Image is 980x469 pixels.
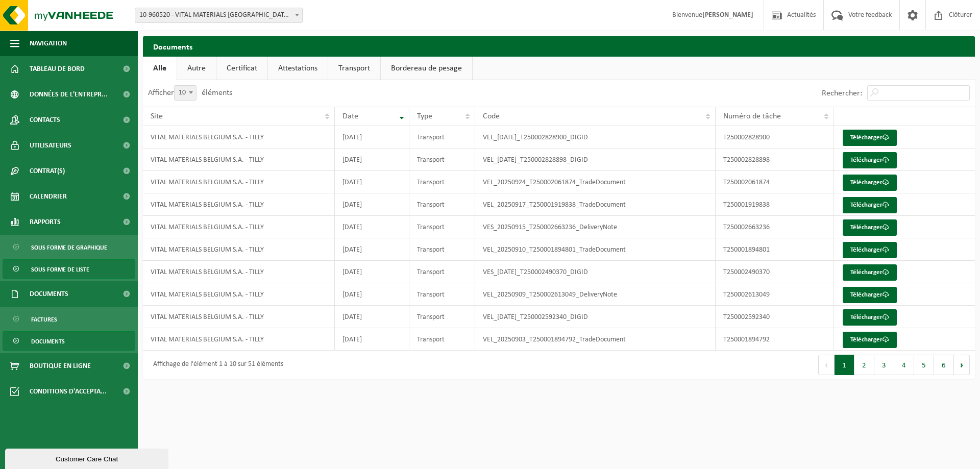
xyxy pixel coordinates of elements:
[143,328,335,351] td: VITAL MATERIALS BELGIUM S.A. - TILLY
[475,306,716,328] td: VEL_[DATE]_T250002592340_DIGID
[143,149,335,171] td: VITAL MATERIALS BELGIUM S.A. - TILLY
[914,355,934,375] button: 5
[475,216,716,238] td: VES_20250915_T250002663236_DeliveryNote
[716,126,834,149] td: T250002828900
[30,209,61,235] span: Rapports
[822,89,862,97] label: Rechercher:
[335,261,409,283] td: [DATE]
[409,261,475,283] td: Transport
[409,238,475,261] td: Transport
[843,197,897,213] a: Télécharger
[475,171,716,193] td: VEL_20250924_T250002061874_TradeDocument
[716,283,834,306] td: T250002613049
[475,126,716,149] td: VEL_[DATE]_T250002828900_DIGID
[30,379,107,404] span: Conditions d'accepta...
[716,238,834,261] td: T250001894801
[151,112,163,120] span: Site
[409,126,475,149] td: Transport
[3,237,135,257] a: Sous forme de graphique
[716,149,834,171] td: T250002828898
[335,126,409,149] td: [DATE]
[216,57,267,80] a: Certificat
[143,126,335,149] td: VITAL MATERIALS BELGIUM S.A. - TILLY
[409,193,475,216] td: Transport
[843,309,897,326] a: Télécharger
[143,283,335,306] td: VITAL MATERIALS BELGIUM S.A. - TILLY
[335,328,409,351] td: [DATE]
[843,130,897,146] a: Télécharger
[835,355,854,375] button: 1
[30,31,67,56] span: Navigation
[30,158,65,184] span: Contrat(s)
[475,328,716,351] td: VEL_20250903_T250001894792_TradeDocument
[335,306,409,328] td: [DATE]
[31,238,107,257] span: Sous forme de graphique
[335,283,409,306] td: [DATE]
[30,353,91,379] span: Boutique en ligne
[874,355,894,375] button: 3
[30,56,85,82] span: Tableau de bord
[148,89,232,97] label: Afficher éléments
[328,57,380,80] a: Transport
[143,216,335,238] td: VITAL MATERIALS BELGIUM S.A. - TILLY
[843,242,897,258] a: Télécharger
[716,328,834,351] td: T250001894792
[716,306,834,328] td: T250002592340
[843,219,897,236] a: Télécharger
[475,261,716,283] td: VES_[DATE]_T250002490370_DIGID
[818,355,835,375] button: Previous
[135,8,302,22] span: 10-960520 - VITAL MATERIALS BELGIUM S.A. - TILLY
[475,283,716,306] td: VEL_20250909_T250002613049_DeliveryNote
[475,238,716,261] td: VEL_20250910_T250001894801_TradeDocument
[409,306,475,328] td: Transport
[475,149,716,171] td: VEL_[DATE]_T250002828898_DIGID
[135,8,303,23] span: 10-960520 - VITAL MATERIALS BELGIUM S.A. - TILLY
[843,264,897,281] a: Télécharger
[31,260,89,279] span: Sous forme de liste
[3,259,135,279] a: Sous forme de liste
[954,355,970,375] button: Next
[716,261,834,283] td: T250002490370
[409,283,475,306] td: Transport
[143,36,975,56] h2: Documents
[335,193,409,216] td: [DATE]
[483,112,500,120] span: Code
[3,309,135,329] a: Factures
[148,356,283,374] div: Affichage de l'élément 1 à 10 sur 51 éléments
[409,171,475,193] td: Transport
[475,193,716,216] td: VEL_20250917_T250001919838_TradeDocument
[30,133,71,158] span: Utilisateurs
[31,332,65,351] span: Documents
[716,171,834,193] td: T250002061874
[716,193,834,216] td: T250001919838
[702,11,753,19] strong: [PERSON_NAME]
[143,261,335,283] td: VITAL MATERIALS BELGIUM S.A. - TILLY
[30,107,60,133] span: Contacts
[843,287,897,303] a: Télécharger
[175,86,196,100] span: 10
[335,149,409,171] td: [DATE]
[843,152,897,168] a: Télécharger
[30,184,67,209] span: Calendrier
[143,171,335,193] td: VITAL MATERIALS BELGIUM S.A. - TILLY
[5,447,170,469] iframe: chat widget
[381,57,472,80] a: Bordereau de pesage
[417,112,432,120] span: Type
[177,57,216,80] a: Autre
[335,238,409,261] td: [DATE]
[335,171,409,193] td: [DATE]
[143,238,335,261] td: VITAL MATERIALS BELGIUM S.A. - TILLY
[3,331,135,351] a: Documents
[723,112,781,120] span: Numéro de tâche
[843,332,897,348] a: Télécharger
[30,82,108,107] span: Données de l'entrepr...
[143,193,335,216] td: VITAL MATERIALS BELGIUM S.A. - TILLY
[174,85,197,101] span: 10
[854,355,874,375] button: 2
[934,355,954,375] button: 6
[268,57,328,80] a: Attestations
[335,216,409,238] td: [DATE]
[143,57,177,80] a: Alle
[409,149,475,171] td: Transport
